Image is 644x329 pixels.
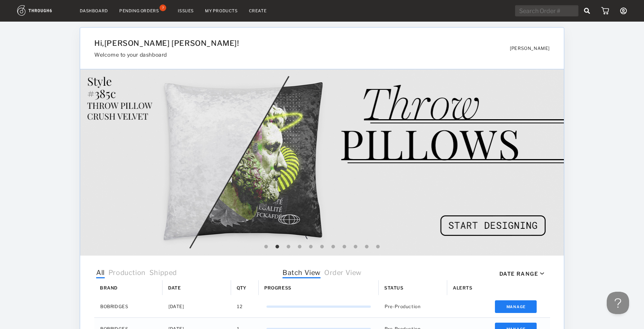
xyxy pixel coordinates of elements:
span: Qty [237,285,247,291]
span: Date [168,285,181,291]
div: 7 [160,4,166,11]
a: Dashboard [80,8,108,13]
div: BOBRIDGES [94,295,162,317]
div: Press SPACE to select this row. [94,295,550,318]
button: 5 [307,243,315,251]
span: [PERSON_NAME] [510,45,550,51]
div: [DATE] [162,295,231,317]
div: Date Range [499,271,538,277]
button: 3 [285,243,292,251]
img: icon_cart.dab5cea1.svg [601,7,609,15]
img: e83252d4-6620-418a-97b0-cf9e925fcf4a.jpg [80,69,564,256]
span: Order View [324,269,362,278]
img: logo.1c10ca64.svg [17,5,69,16]
img: icon_caret_down_black.69fb8af9.svg [540,272,544,275]
iframe: Toggle Customer Support [607,292,629,314]
a: My Products [205,8,238,13]
a: Issues [178,8,194,13]
div: Pre-Production [379,295,447,317]
button: 8 [341,243,348,251]
h3: Welcome to your dashboard [94,51,473,58]
span: Batch View [282,269,321,278]
button: 6 [318,243,326,251]
button: 9 [352,243,359,251]
span: Progress [264,285,291,291]
button: Manage [495,300,537,313]
span: Production [108,269,146,278]
button: 7 [329,243,337,251]
span: Shipped [149,269,177,278]
div: Pending Orders [119,8,159,13]
button: 1 [262,243,270,251]
span: Brand [100,285,118,291]
span: Status [384,285,404,291]
button: 4 [296,243,303,251]
a: Create [249,8,267,13]
span: Alerts [453,285,473,291]
h1: Hi, [PERSON_NAME] [PERSON_NAME] ! [94,39,473,48]
input: Search Order # [515,5,578,16]
span: 12 [237,302,242,311]
button: 2 [274,243,281,251]
button: 10 [363,243,370,251]
span: All [96,269,105,278]
button: 11 [374,243,382,251]
a: Pending Orders7 [119,7,167,14]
